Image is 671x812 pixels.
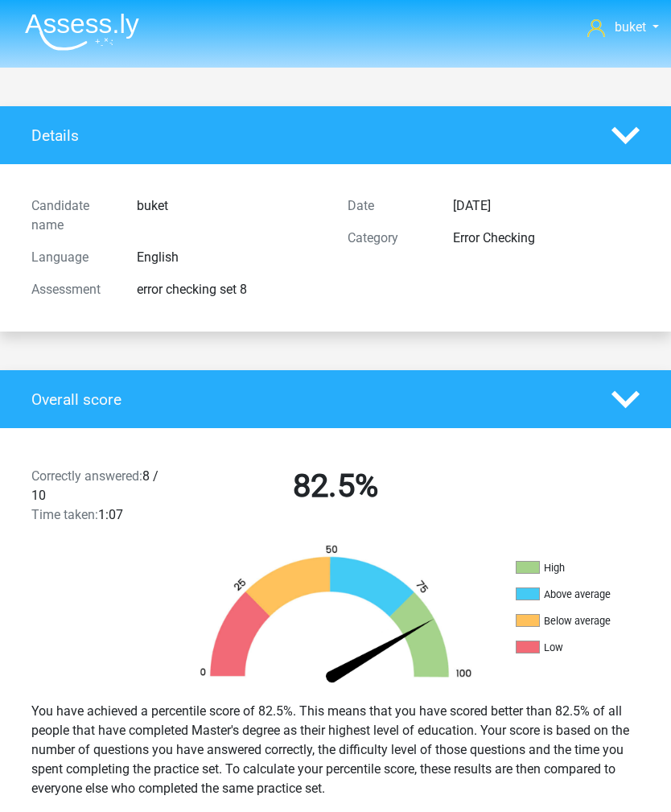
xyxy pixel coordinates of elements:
h4: Details [31,126,587,145]
div: Error Checking [441,229,652,248]
div: Date [335,196,441,216]
div: English [125,248,335,267]
div: Assessment [19,280,125,299]
span: Correctly answered: [31,468,142,484]
div: error checking set 8 [125,280,335,299]
img: Assessly [25,13,139,51]
a: buket [587,18,659,37]
div: [DATE] [441,196,652,216]
span: Time taken: [31,507,98,522]
h4: Overall score [31,390,587,409]
div: Category [335,229,441,248]
h2: 82.5% [190,467,482,505]
div: 8 / 10 1:07 [19,467,178,525]
div: buket [125,196,335,235]
div: You have achieved a percentile score of 82.5%. This means that you have scored better than 82.5% ... [19,695,652,805]
img: 83.468b19e7024c.png [180,544,492,689]
div: Candidate name [19,196,125,235]
div: Language [19,248,125,267]
span: buket [615,19,646,35]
